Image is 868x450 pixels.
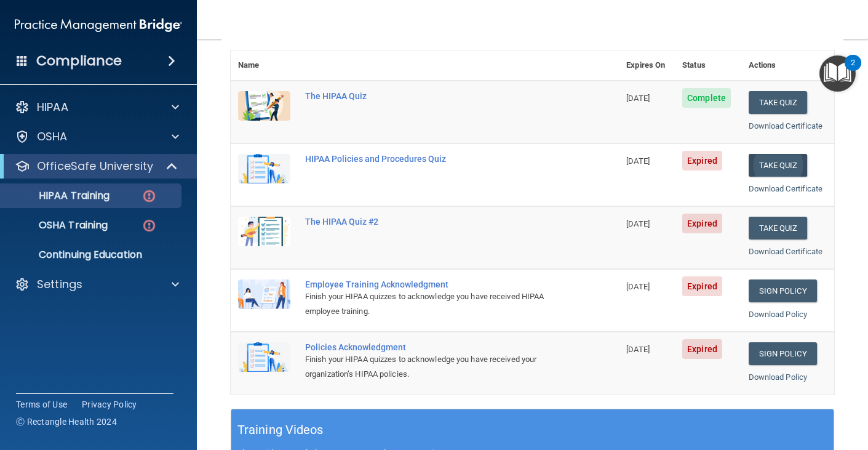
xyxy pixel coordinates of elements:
span: Expired [682,214,722,233]
a: Download Policy [749,310,808,319]
th: Name [231,50,298,81]
a: Settings [15,277,179,292]
a: Privacy Policy [82,398,137,411]
iframe: Drift Widget Chat Controller [806,371,853,417]
div: Policies Acknowledgment [305,342,557,352]
span: [DATE] [626,282,650,291]
p: HIPAA Training [8,190,109,202]
p: Settings [37,277,82,292]
span: Complete [682,88,731,108]
span: Expired [682,151,722,171]
a: HIPAA [15,100,179,115]
span: [DATE] [626,94,650,103]
a: OSHA [15,129,179,144]
a: Download Certificate [749,184,823,193]
div: Finish your HIPAA quizzes to acknowledge you have received HIPAA employee training. [305,289,557,319]
button: Take Quiz [749,154,808,177]
th: Actions [741,50,834,81]
a: Sign Policy [749,279,817,302]
a: Download Policy [749,372,808,382]
h5: Training Videos [237,419,324,441]
p: OSHA [37,129,68,144]
div: Finish your HIPAA quizzes to acknowledge you have received your organization’s HIPAA policies. [305,352,557,382]
span: [DATE] [626,219,650,228]
span: Expired [682,339,722,359]
div: Employee Training Acknowledgment [305,279,557,289]
button: Take Quiz [749,91,808,114]
span: Expired [682,276,722,296]
img: danger-circle.6113f641.png [141,218,157,233]
div: The HIPAA Quiz #2 [305,217,557,227]
a: Download Certificate [749,121,823,131]
p: HIPAA [37,100,68,115]
span: [DATE] [626,345,650,354]
a: Terms of Use [16,398,67,411]
h4: Compliance [36,52,122,70]
img: danger-circle.6113f641.png [141,188,157,204]
p: OfficeSafe University [37,159,153,174]
th: Expires On [619,50,675,81]
a: Sign Policy [749,342,817,365]
span: [DATE] [626,156,650,166]
span: Ⓒ Rectangle Health 2024 [16,416,117,428]
img: PMB logo [15,13,182,38]
a: OfficeSafe University [15,159,178,174]
p: OSHA Training [8,219,108,231]
div: HIPAA Policies and Procedures Quiz [305,154,557,164]
div: 2 [851,63,855,79]
a: Download Certificate [749,247,823,256]
p: Continuing Education [8,249,176,261]
div: The HIPAA Quiz [305,91,557,101]
button: Take Quiz [749,217,808,239]
th: Status [675,50,741,81]
button: Open Resource Center, 2 new notifications [819,55,856,92]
